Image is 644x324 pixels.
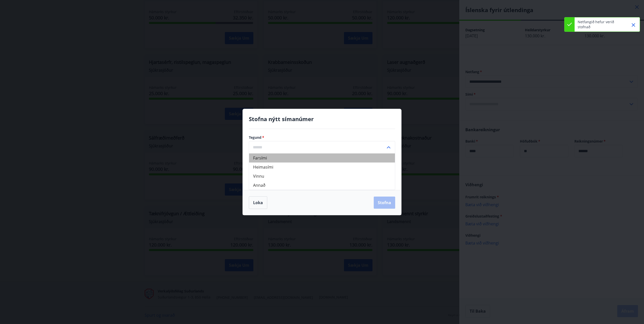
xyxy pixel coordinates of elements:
[249,115,395,123] h4: Stofna nýtt símanúmer
[249,135,395,140] label: Tegund
[249,163,395,172] li: Heimasími
[249,153,395,163] li: Farsími
[578,19,622,30] p: Netfangið hefur verið stofnað
[249,196,267,209] button: Loka
[249,172,395,181] li: Vinnu
[249,181,395,190] li: Annað
[629,21,638,29] button: Close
